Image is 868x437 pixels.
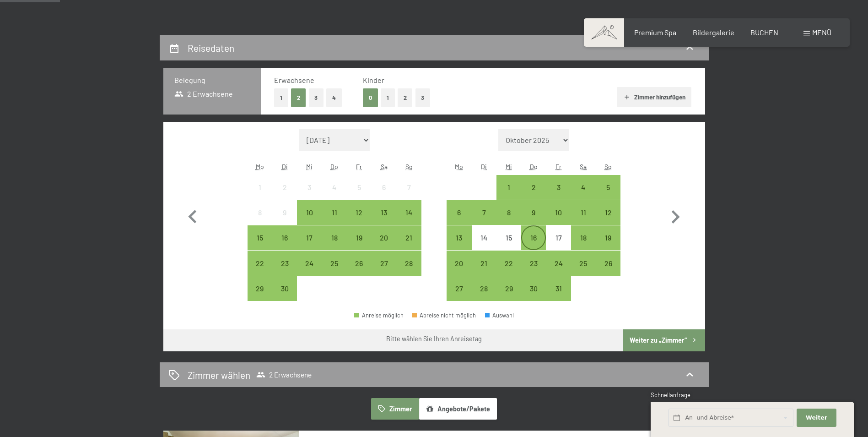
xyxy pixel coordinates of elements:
[546,200,571,225] div: Anreise möglich
[571,175,596,200] div: Sat Oct 04 2025
[372,209,395,232] div: 13
[372,260,395,283] div: 27
[571,251,596,275] div: Sat Oct 25 2025
[546,276,571,301] div: Fri Oct 31 2025
[472,200,496,225] div: Anreise möglich
[521,251,546,275] div: Thu Oct 23 2025
[473,285,496,308] div: 28
[397,184,420,207] div: 7
[372,234,395,257] div: 20
[496,276,521,301] div: Anreise möglich
[397,234,420,257] div: 21
[496,251,521,275] div: Wed Oct 22 2025
[750,28,778,37] a: BUCHEN
[447,225,471,250] div: Anreise möglich
[521,276,546,301] div: Anreise möglich
[651,391,690,399] span: Schnellanfrage
[371,398,419,419] button: Zimmer
[496,175,521,200] div: Anreise möglich
[596,175,620,200] div: Anreise möglich
[522,260,545,283] div: 23
[555,163,561,170] abbr: Freitag
[322,200,347,225] div: Anreise möglich
[447,285,470,308] div: 27
[546,200,571,225] div: Fri Oct 10 2025
[248,260,271,283] div: 22
[521,276,546,301] div: Thu Oct 30 2025
[580,163,587,170] abbr: Samstag
[497,260,520,283] div: 22
[596,200,620,225] div: Sun Oct 12 2025
[386,334,482,344] div: Bitte wählen Sie Ihren Anreisetag
[272,251,297,275] div: Anreise möglich
[272,175,297,200] div: Anreise nicht möglich
[521,175,546,200] div: Anreise möglich
[274,76,314,84] span: Erwachsene
[354,312,404,318] div: Anreise möglich
[297,200,322,225] div: Anreise möglich
[396,225,421,250] div: Anreise möglich
[596,200,620,225] div: Anreise möglich
[372,175,396,200] div: Anreise nicht möglich
[473,234,496,257] div: 14
[372,251,396,275] div: Sat Sep 27 2025
[812,28,831,37] span: Menü
[273,234,296,257] div: 16
[571,200,596,225] div: Anreise möglich
[396,251,421,275] div: Anreise möglich
[521,200,546,225] div: Thu Oct 09 2025
[546,225,571,250] div: Fri Oct 17 2025
[396,175,421,200] div: Anreise nicht möglich
[472,200,496,225] div: Tue Oct 07 2025
[174,89,233,99] span: 2 Erwachsene
[397,209,420,232] div: 14
[272,276,297,301] div: Tue Sep 30 2025
[496,200,521,225] div: Anreise möglich
[547,234,570,257] div: 17
[363,76,384,84] span: Kinder
[596,225,620,250] div: Anreise möglich
[282,163,288,170] abbr: Dienstag
[521,225,546,250] div: Thu Oct 16 2025
[372,225,396,250] div: Anreise möglich
[347,175,372,200] div: Fri Sep 05 2025
[522,285,545,308] div: 30
[497,209,520,232] div: 8
[597,184,620,207] div: 5
[273,184,296,207] div: 2
[256,163,264,170] abbr: Montag
[806,414,827,422] span: Weiter
[571,251,596,275] div: Anreise möglich
[272,225,297,250] div: Tue Sep 16 2025
[473,260,496,283] div: 21
[297,251,322,275] div: Anreise möglich
[797,409,836,427] button: Weiter
[546,225,571,250] div: Anreise nicht möglich
[347,200,372,225] div: Fri Sep 12 2025
[447,251,471,275] div: Mon Oct 20 2025
[396,175,421,200] div: Sun Sep 07 2025
[496,251,521,275] div: Anreise möglich
[597,234,620,257] div: 19
[322,175,347,200] div: Anreise nicht möglich
[248,175,272,200] div: Anreise nicht möglich
[497,184,520,207] div: 1
[272,200,297,225] div: Tue Sep 09 2025
[347,251,372,275] div: Anreise möglich
[572,184,595,207] div: 4
[634,28,676,37] a: Premium Spa
[330,163,338,170] abbr: Donnerstag
[272,276,297,301] div: Anreise möglich
[347,251,372,275] div: Fri Sep 26 2025
[298,234,321,257] div: 17
[472,276,496,301] div: Tue Oct 28 2025
[348,184,371,207] div: 5
[447,234,470,257] div: 13
[273,260,296,283] div: 23
[572,260,595,283] div: 25
[372,184,395,207] div: 6
[273,209,296,232] div: 9
[347,200,372,225] div: Anreise möglich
